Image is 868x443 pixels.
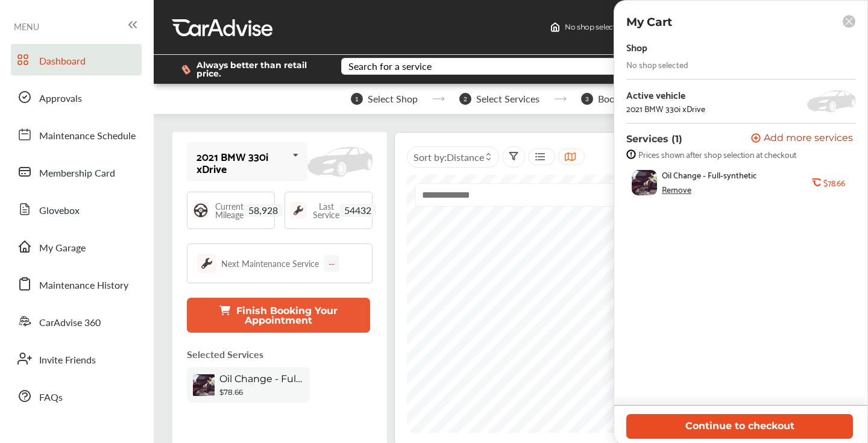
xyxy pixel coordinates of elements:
div: No shop selected [626,60,688,69]
div: Search for a service [348,61,432,71]
img: oil-change-thumb.jpg [193,374,215,396]
img: maintenance_logo [197,254,216,273]
img: placeholder_car.fcab19be.svg [307,147,373,176]
img: steering_logo [192,202,209,219]
span: MENU [14,22,39,31]
a: Approvals [11,81,142,113]
span: Glovebox [39,203,80,219]
a: Maintenance Schedule [11,119,142,150]
b: $78.66 [219,388,243,397]
b: $78.66 [823,178,844,187]
div: Remove [662,184,691,194]
span: Prices shown after shop selection at checkout [638,149,796,159]
div: Active vehicle [626,89,705,100]
a: My Garage [11,231,142,262]
span: Distance [447,150,484,164]
span: FAQs [39,390,63,406]
span: Invite Friends [39,353,96,368]
a: Dashboard [11,44,142,75]
img: header-home-logo.8d720a4f.svg [550,22,560,32]
img: placeholder_car.5a1ece94.svg [807,90,855,112]
button: Add more services [751,133,853,145]
span: 2 [459,93,471,105]
span: Oil Change - Full-synthetic [662,170,757,180]
a: Glovebox [11,193,142,225]
span: Last Service [313,202,339,219]
span: Current Mileage [215,202,244,219]
span: Book Appointment [598,93,678,104]
a: Add more services [751,133,855,145]
span: Membership Card [39,166,115,181]
p: My Cart [626,15,672,29]
div: 2021 BMW 330i xDrive [197,150,288,174]
img: maintenance_logo [290,202,307,219]
span: Sort by : [414,150,484,164]
span: Maintenance Schedule [39,128,136,144]
img: dollor_label_vector.a70140d1.svg [181,64,190,75]
span: Oil Change - Full-synthetic [219,373,304,385]
span: Select Shop [368,93,418,104]
div: -- [324,255,339,272]
button: Finish Booking Your Appointment [187,298,370,333]
span: 1 [351,93,363,105]
img: info-strock.ef5ea3fe.svg [626,149,636,159]
span: Always better than retail price. [197,61,322,78]
span: Add more services [764,133,853,145]
img: stepper-arrow.e24c07c6.svg [554,96,567,101]
div: Next Maintenance Service [221,257,319,269]
a: CarAdvise 360 [11,306,142,337]
p: Services (1) [626,133,682,145]
img: oil-change-thumb.jpg [632,170,657,195]
button: Continue to checkout [626,414,853,439]
span: Maintenance History [39,278,128,294]
img: stepper-arrow.e24c07c6.svg [432,96,445,101]
a: Maintenance History [11,268,142,300]
a: Invite Friends [11,343,142,374]
a: FAQs [11,380,142,412]
span: 54432 [339,204,376,217]
span: CarAdvise 360 [39,315,101,331]
span: 3 [581,93,593,105]
span: Dashboard [39,54,86,69]
span: Approvals [39,91,82,107]
a: Membership Card [11,156,142,187]
span: Select Services [476,93,539,104]
canvas: Map [407,175,829,433]
span: My Garage [39,240,86,256]
p: Selected Services [187,347,263,361]
div: 2021 BMW 330i xDrive [626,104,705,113]
span: 58,928 [244,204,283,217]
span: No shop selected [565,22,624,32]
div: Shop [626,39,647,55]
